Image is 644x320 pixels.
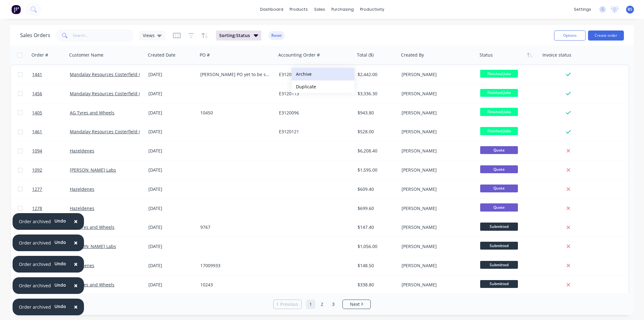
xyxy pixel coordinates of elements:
span: × [74,260,78,268]
span: Next [350,301,360,307]
button: Undo [51,280,69,290]
button: Close [68,278,84,293]
div: PO # [200,52,210,58]
span: Sorting: Status [219,32,250,39]
div: Order archived [19,304,51,310]
button: Undo [51,259,69,268]
div: Total ($) [357,52,374,58]
div: $3,336.30 [358,91,395,97]
a: 1277 [32,180,70,199]
div: Customer Name [69,52,103,58]
span: Submitted [480,223,518,230]
div: E3120086 [279,71,349,78]
div: $699.60 [358,205,395,212]
div: [DATE] [148,129,195,135]
a: Mandalay Resources Costerfield Operations [70,71,162,77]
ul: Pagination [271,300,373,309]
h1: Sales Orders [20,32,50,38]
div: [PERSON_NAME] [402,243,471,250]
button: Undo [51,238,69,247]
span: Quote [480,203,518,211]
span: Finished Jobs [480,70,518,78]
div: Order archived [19,282,51,289]
div: [DATE] [148,186,195,192]
button: Close [68,214,84,229]
div: [PERSON_NAME] [402,224,471,230]
span: 1094 [32,148,42,154]
div: Order archived [19,218,51,225]
div: $1,056.00 [358,243,395,250]
div: [PERSON_NAME] [402,205,471,212]
span: × [74,238,78,247]
div: settings [571,5,594,14]
span: 1405 [32,110,42,116]
a: 1461 [32,122,70,141]
span: × [74,217,78,226]
a: [PERSON_NAME] Labs [70,243,116,249]
div: $1,595.00 [358,167,395,173]
div: 17009933 [200,262,270,269]
a: 1456 [32,84,70,103]
div: E3120113 [279,91,349,97]
div: [DATE] [148,224,195,230]
img: Factory [11,5,21,14]
a: Mandalay Resources Costerfield Operations [70,91,162,97]
div: [PERSON_NAME] [402,71,471,78]
span: 1092 [32,167,42,173]
div: $6,208.40 [358,148,395,154]
div: $528.00 [358,129,395,135]
a: Previous page [274,301,301,307]
div: [DATE] [148,148,195,154]
div: Order # [31,52,48,58]
div: E3120096 [279,110,349,116]
a: dashboard [257,5,286,14]
div: [DATE] [148,243,195,250]
div: [PERSON_NAME] [402,167,471,173]
button: Create order [588,30,624,41]
div: purchasing [328,5,357,14]
span: × [74,302,78,311]
button: Reset [269,31,284,40]
a: 1094 [32,141,70,160]
button: Duplicate [291,80,354,93]
span: Previous [280,301,298,307]
div: [PERSON_NAME] [402,186,471,192]
div: 10450 [200,110,270,116]
div: products [286,5,311,14]
button: Close [68,257,84,272]
div: [PERSON_NAME] [402,148,471,154]
div: 9767 [200,224,270,230]
div: Accounting Order # [278,52,320,58]
a: [PERSON_NAME] Labs [70,167,116,173]
a: 1405 [32,103,70,122]
div: Created Date [148,52,175,58]
span: Finished Jobs [480,108,518,116]
a: Mandalay Resources Costerfield Operations [70,129,162,135]
button: Options [554,30,586,41]
span: Submitted [480,280,518,288]
div: [DATE] [148,282,195,288]
div: Order archived [19,240,51,246]
div: $2,442.00 [358,71,395,78]
span: 1461 [32,129,42,135]
span: Finished Jobs [480,89,518,97]
div: [PERSON_NAME] PO yet to be supplied [200,71,270,78]
div: [PERSON_NAME] [402,282,471,288]
span: × [74,281,78,290]
div: $943.80 [358,110,395,116]
div: [DATE] [148,110,195,116]
a: AG Tyres and Wheels [70,282,114,288]
button: Archive [291,68,354,80]
a: 1092 [32,161,70,179]
a: 1441 [32,65,70,84]
a: Hazeldenes [70,205,94,211]
a: Hazeldenes [70,186,94,192]
button: Sorting:Status [216,30,261,41]
div: [PERSON_NAME] [402,262,471,269]
a: AG Tyres and Wheels [70,224,114,230]
div: [DATE] [148,71,195,78]
div: [DATE] [148,262,195,269]
input: Search... [73,29,134,42]
div: [DATE] [148,91,195,97]
div: Created By [401,52,424,58]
